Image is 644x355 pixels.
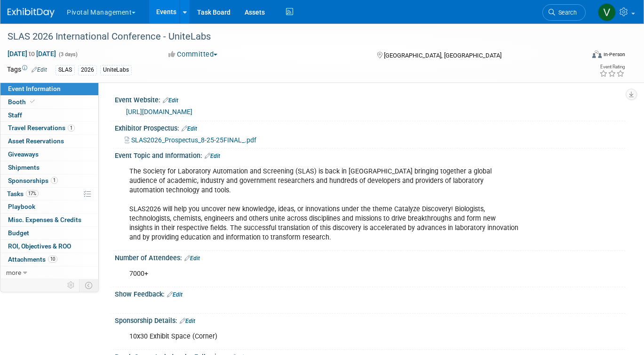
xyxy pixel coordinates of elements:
[182,125,197,132] a: Edit
[7,50,56,58] span: [DATE] [DATE]
[58,51,78,58] span: (3 days)
[0,109,98,122] a: Staff
[163,97,178,104] a: Edit
[534,49,625,63] div: Event Format
[4,28,572,45] div: SLAS 2026 International Conference - UniteLabs
[8,177,58,184] span: Sponsorships
[8,150,39,158] span: Giveaways
[0,122,98,134] a: Travel Reservations1
[598,3,616,21] img: Valerie Weld
[26,190,39,197] span: 17%
[599,65,625,69] div: Event Rating
[6,269,21,276] span: more
[0,148,98,161] a: Giveaways
[180,318,195,324] a: Edit
[384,52,501,59] span: [GEOGRAPHIC_DATA], [GEOGRAPHIC_DATA]
[205,153,220,159] a: Edit
[8,229,29,237] span: Budget
[0,214,98,226] a: Misc. Expenses & Credits
[115,251,625,263] div: Number of Attendees:
[0,96,98,108] a: Booth
[51,177,58,184] span: 1
[542,4,586,21] a: Search
[8,203,35,210] span: Playbook
[115,93,625,105] div: Event Website:
[8,8,55,17] img: ExhibitDay
[78,65,97,75] div: 2026
[8,85,61,92] span: Event Information
[63,279,80,291] td: Personalize Event Tab Strip
[115,287,625,299] div: Show Feedback:
[167,291,183,298] a: Edit
[8,137,64,145] span: Asset Reservations
[0,253,98,266] a: Attachments10
[592,50,602,58] img: Format-Inperson.png
[56,65,75,75] div: SLAS
[8,216,81,223] span: Misc. Expenses & Credits
[100,65,132,75] div: UniteLabs
[0,174,98,187] a: Sponsorships1
[115,121,625,133] div: Exhibitor Prospectus:
[0,188,98,200] a: Tasks17%
[7,65,47,75] td: Tags
[0,240,98,253] a: ROI, Objectives & ROO
[27,50,36,58] span: to
[48,256,57,263] span: 10
[123,327,526,346] div: 10x30 Exhibit Space (Corner)
[8,164,40,171] span: Shipments
[165,50,221,59] button: Committed
[8,256,57,263] span: Attachments
[603,51,625,58] div: In-Person
[0,161,98,174] a: Shipments
[115,149,625,161] div: Event Topic and Information:
[125,136,256,144] a: SLAS2026_Prospectus_8-25-25FINAL_.pdf
[123,162,526,248] div: The Society for Laboratory Automation and Screening (SLAS) is back in [GEOGRAPHIC_DATA] bringing ...
[115,314,625,326] div: Sponsorship Details:
[0,266,98,279] a: more
[32,66,47,73] a: Edit
[7,190,39,198] span: Tasks
[80,279,99,291] td: Toggle Event Tabs
[0,135,98,148] a: Asset Reservations
[131,136,256,144] span: SLAS2026_Prospectus_8-25-25FINAL_.pdf
[0,83,98,95] a: Event Information
[8,111,22,119] span: Staff
[184,255,200,262] a: Edit
[8,242,71,250] span: ROI, Objectives & ROO
[68,124,75,132] span: 1
[126,108,192,116] a: [URL][DOMAIN_NAME]
[0,227,98,239] a: Budget
[8,98,37,106] span: Booth
[555,9,577,16] span: Search
[30,99,35,104] i: Booth reservation complete
[123,264,526,283] div: 7000+
[8,124,75,132] span: Travel Reservations
[0,200,98,213] a: Playbook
